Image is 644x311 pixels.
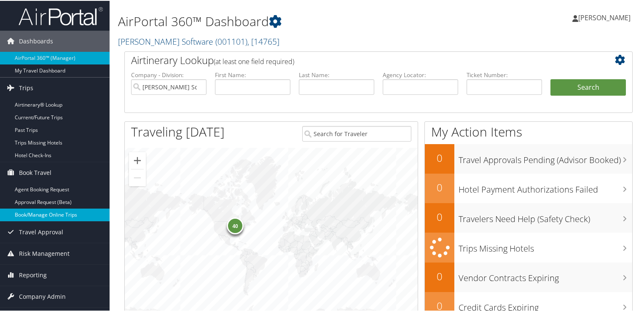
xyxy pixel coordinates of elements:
[227,216,244,233] div: 40
[425,150,454,164] h2: 0
[129,169,146,185] button: Zoom out
[215,35,247,46] span: ( 001101 )
[467,70,542,78] label: Ticket Number:
[425,202,632,232] a: 0Travelers Need Help (Safety Check)
[425,173,632,202] a: 0Hotel Payment Authorizations Failed
[19,264,47,285] span: Reporting
[299,70,374,78] label: Last Name:
[425,180,454,194] h2: 0
[425,262,632,291] a: 0Vendor Contracts Expiring
[131,52,584,67] h2: Airtinerary Lookup
[425,268,454,283] h2: 0
[19,221,63,242] span: Travel Approval
[118,35,279,46] a: [PERSON_NAME] Software
[578,12,631,21] span: [PERSON_NAME]
[572,4,639,29] a: [PERSON_NAME]
[215,70,290,78] label: First Name:
[425,143,632,173] a: 0Travel Approvals Pending (Advisor Booked)
[19,161,51,182] span: Book Travel
[19,30,53,51] span: Dashboards
[247,35,279,46] span: , [ 14765 ]
[459,149,632,165] h3: Travel Approvals Pending (Advisor Booked)
[19,242,70,263] span: Risk Management
[459,267,632,283] h3: Vendor Contracts Expiring
[425,209,454,223] h2: 0
[19,77,33,98] span: Trips
[19,5,103,25] img: airportal-logo.png
[459,179,632,195] h3: Hotel Payment Authorizations Failed
[459,208,632,224] h3: Travelers Need Help (Safety Check)
[19,285,66,306] span: Company Admin
[131,70,207,78] label: Company - Division:
[459,238,632,254] h3: Trips Missing Hotels
[118,12,465,29] h1: AirPortal 360™ Dashboard
[131,122,225,140] h1: Traveling [DATE]
[129,151,146,168] button: Zoom in
[302,125,412,141] input: Search for Traveler
[214,56,294,65] span: (at least one field required)
[383,70,458,78] label: Agency Locator:
[550,78,626,95] button: Search
[425,232,632,262] a: Trips Missing Hotels
[425,122,632,140] h1: My Action Items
